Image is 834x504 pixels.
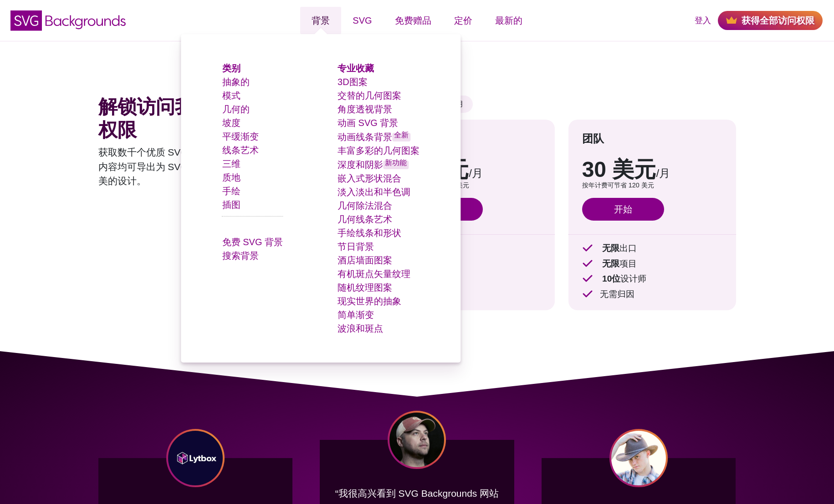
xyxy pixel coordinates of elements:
a: 最新的 [484,7,534,34]
a: 几何线条艺术 [338,214,392,224]
a: 坡度 [222,118,240,128]
a: 手绘 [222,186,240,196]
font: 项目 [619,259,637,268]
font: 背景 [312,15,330,25]
a: 波浪和斑点 [338,323,383,333]
font: 登入 [695,16,711,25]
font: /月 [656,167,670,179]
font: 定价 [454,15,472,25]
a: 简单渐变 [338,310,374,320]
font: 新功能 [385,159,407,166]
font: 解锁访问我们所有优质图形的权限 [98,96,347,140]
a: 获得全部访问权限 [718,11,823,30]
a: 插图 [222,200,240,210]
font: 获得全部访问权限 [742,15,814,25]
font: 获取数千个优质 SVG 文件，包括背景、图标、涂鸦等。所有内容均可导出为 SVG 或 CSS，让您在几秒钟内即可迭代出精美的设计。 [98,147,357,186]
a: 背景 [300,7,341,34]
font: /月 [469,167,483,179]
font: 按年计费可节省 120 美元 [582,181,654,189]
a: 酒店墙面图案 [338,255,392,265]
a: 质地 [222,172,240,182]
a: 节日背景 [338,242,374,252]
font: 动画线条背景 [338,132,392,142]
font: 全新 [394,131,409,139]
a: 手绘线条和形状 [338,228,401,238]
font: 设计师 [620,274,646,283]
a: 抽象的 [222,77,250,87]
a: 几何的 [222,104,250,114]
font: 深度和阴影 [338,160,383,170]
font: 开始 [614,204,632,214]
a: 登入 [695,15,711,27]
font: 三维 [222,159,240,169]
font: 出口 [619,243,637,253]
a: 有机斑点矢量纹理 [338,269,410,279]
a: 动画线条背景全新 [338,132,410,142]
a: 3D图案 [338,77,368,87]
font: 免费赠品 [395,15,431,25]
a: 现实世界的抽象 [338,296,401,306]
a: 丰富多彩的几何图案 [338,146,420,156]
a: 交替的几何图案 [338,91,401,101]
img: Lytbox Co 徽标 [166,429,225,487]
a: 模式 [222,91,240,101]
a: 开始 [582,198,664,221]
a: 免费 SVG 背景 [222,237,283,247]
a: 搜索背景 [222,251,259,261]
font: 最新的 [495,15,522,25]
a: 专业收藏 [338,63,374,73]
font: 无限 [602,259,619,268]
font: 无限 [602,243,619,253]
a: 类别 [222,63,240,73]
font: 团队 [582,132,604,145]
font: 无需归因 [600,289,634,299]
a: 定价 [443,7,484,34]
a: 几何除法混合 [338,201,392,211]
a: 随机纹理图案 [338,282,392,292]
a: 线条艺术 [222,145,259,155]
img: 贾罗德·皮奇 (Jarod Peachey) 头像 [609,429,668,487]
a: 嵌入式形状混合 [338,173,401,183]
a: 平缓渐变 [222,131,259,141]
a: 动画 SVG 背景 [338,118,398,128]
font: 30 美元 [582,157,656,181]
a: 深度和阴影新功能 [338,160,409,170]
a: SVG [341,7,383,34]
img: 克里斯·科伊尔头像 [388,411,446,469]
font: 10位 [602,274,620,283]
a: 淡入淡出和半色调 [338,187,410,197]
a: 免费赠品 [384,7,443,34]
a: 角度透视背景 [338,104,392,114]
font: SVG [353,15,372,25]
